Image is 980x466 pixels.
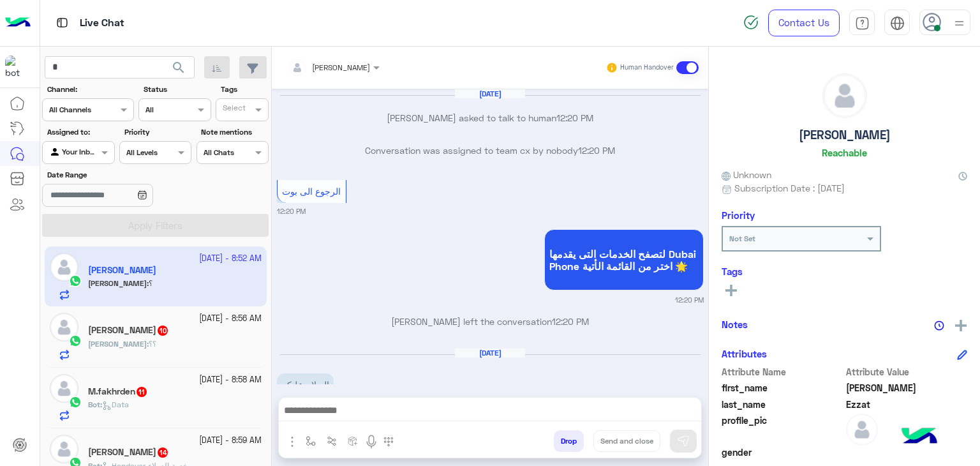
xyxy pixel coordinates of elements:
[455,349,525,357] h6: [DATE]
[823,74,866,117] img: defaultAdmin.png
[50,313,78,342] img: defaultAdmin.png
[549,248,699,272] span: لتصفح الخدمات التى يقدمها Dubai Phone اختر من القائمة الأتية 🌟
[285,434,300,449] img: send attachment
[144,84,209,95] label: Status
[455,89,525,98] h6: [DATE]
[201,126,267,138] label: Note mentions
[137,387,147,397] span: 11
[846,414,878,446] img: defaultAdmin.png
[722,398,843,411] span: last_name
[221,84,267,95] label: Tags
[158,447,168,458] span: 14
[849,10,875,36] a: tab
[343,430,364,451] button: create order
[282,186,341,197] span: الرجوع الى بوت
[163,56,195,84] button: search
[722,266,967,277] h6: Tags
[102,400,129,409] span: Data
[47,169,190,181] label: Date Range
[578,145,615,156] span: 12:20 PM
[768,10,840,36] a: Contact Us
[80,15,124,32] p: Live Chat
[364,434,379,449] img: send voice note
[897,415,942,460] img: hulul-logo.png
[846,381,968,395] span: Mohamed
[88,386,148,397] h5: M.fakhrden
[722,348,767,359] h6: Attributes
[312,63,370,72] span: [PERSON_NAME]
[554,430,584,452] button: Drop
[277,315,704,328] p: [PERSON_NAME] left the conversation
[88,447,169,458] h5: Mohamed Hassan
[149,339,156,349] span: ؟؟
[306,436,316,446] img: select flow
[69,334,82,347] img: WhatsApp
[124,126,190,138] label: Priority
[322,430,343,451] button: Trigger scenario
[822,147,867,158] h6: Reachable
[277,206,306,216] small: 12:20 PM
[620,63,674,73] small: Human Handover
[955,320,967,331] img: add
[301,430,322,451] button: select flow
[5,56,28,79] img: 1403182699927242
[88,339,147,349] span: [PERSON_NAME]
[69,396,82,409] img: WhatsApp
[722,365,843,379] span: Attribute Name
[277,373,334,396] p: 12/10/2025, 8:49 AM
[88,339,149,349] b: :
[50,435,78,463] img: defaultAdmin.png
[846,365,968,379] span: Attribute Value
[158,326,168,336] span: 10
[199,313,262,325] small: [DATE] - 8:56 AM
[729,234,755,243] b: Not Set
[327,436,337,446] img: Trigger scenario
[277,111,704,124] p: [PERSON_NAME] asked to talk to human
[199,435,262,447] small: [DATE] - 8:59 AM
[552,316,589,327] span: 12:20 PM
[722,446,843,459] span: gender
[855,16,870,31] img: tab
[54,15,70,31] img: tab
[846,398,968,411] span: Ezzat
[383,437,394,447] img: make a call
[221,102,246,117] div: Select
[50,374,78,403] img: defaultAdmin.png
[722,414,843,443] span: profile_pic
[556,112,593,123] span: 12:20 PM
[722,319,748,330] h6: Notes
[277,144,704,157] p: Conversation was assigned to team cx by nobody
[47,84,133,95] label: Channel:
[88,400,102,409] b: :
[799,128,891,142] h5: [PERSON_NAME]
[42,214,269,237] button: Apply Filters
[722,168,771,181] span: Unknown
[5,10,31,36] img: Logo
[88,325,169,336] h5: Mohamed Fathy
[88,400,100,409] span: Bot
[743,15,759,30] img: spinner
[348,436,358,446] img: create order
[675,295,704,305] small: 12:20 PM
[846,446,968,459] span: null
[934,320,944,331] img: notes
[951,15,967,31] img: profile
[722,381,843,395] span: first_name
[199,374,262,386] small: [DATE] - 8:58 AM
[677,435,690,447] img: send message
[734,181,845,195] span: Subscription Date : [DATE]
[722,209,755,221] h6: Priority
[890,16,905,31] img: tab
[171,60,186,75] span: search
[593,430,660,452] button: Send and close
[47,126,113,138] label: Assigned to:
